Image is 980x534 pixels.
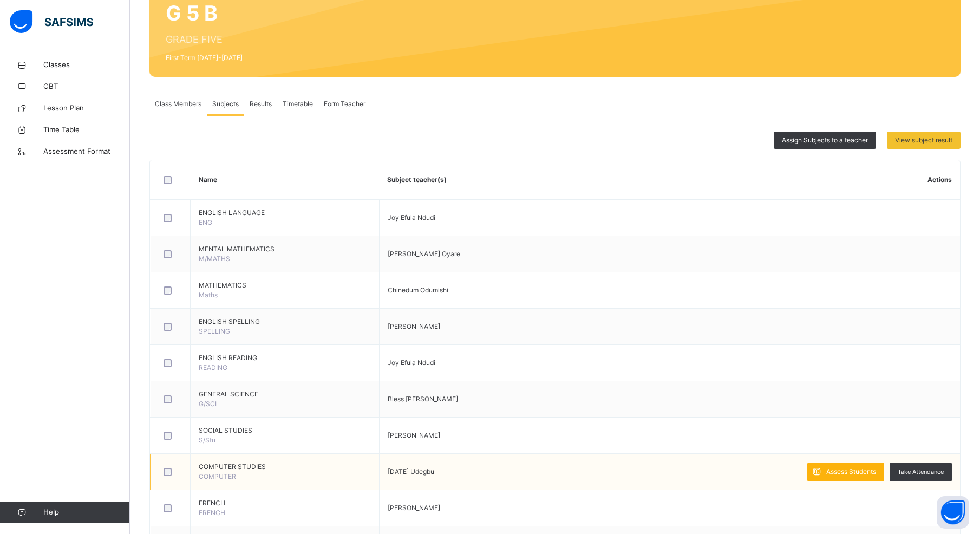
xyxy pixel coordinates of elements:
[199,327,230,335] span: SPELLING
[826,467,876,477] span: Assess Students
[199,244,371,254] span: MENTAL MATHEMATICS
[388,431,440,439] span: [PERSON_NAME]
[388,395,458,403] span: Bless [PERSON_NAME]
[199,426,371,435] span: SOCIAL STUDIES
[43,103,130,114] span: Lesson Plan
[388,359,435,367] span: Joy Efula Ndudi
[43,81,130,92] span: CBT
[199,218,212,226] span: ENG
[898,467,944,477] span: Take Attendance
[199,255,230,263] span: M/MATHS
[388,322,440,330] span: [PERSON_NAME]
[388,504,440,512] span: [PERSON_NAME]
[250,99,272,109] span: Results
[199,400,217,408] span: G/SCI
[43,125,130,135] span: Time Table
[388,250,460,258] span: [PERSON_NAME] Oyare
[283,99,313,109] span: Timetable
[937,496,969,529] button: Open asap
[10,10,93,33] img: safsims
[388,286,448,294] span: Chinedum Odumishi
[379,160,631,200] th: Subject teacher(s)
[199,436,215,444] span: S/Stu
[199,462,371,472] span: COMPUTER STUDIES
[43,507,129,518] span: Help
[199,472,236,480] span: COMPUTER
[199,498,371,508] span: FRENCH
[631,160,960,200] th: Actions
[199,353,371,363] span: ENGLISH READING
[199,509,225,517] span: FRENCH
[199,281,371,290] span: MATHEMATICS
[43,146,130,157] span: Assessment Format
[199,208,371,218] span: ENGLISH LANGUAGE
[388,213,435,222] span: Joy Efula Ndudi
[199,291,218,299] span: Maths
[324,99,365,109] span: Form Teacher
[212,99,239,109] span: Subjects
[199,363,227,372] span: READING
[191,160,380,200] th: Name
[895,135,952,145] span: View subject result
[155,99,201,109] span: Class Members
[43,60,130,70] span: Classes
[782,135,868,145] span: Assign Subjects to a teacher
[388,467,434,476] span: [DATE] Udegbu
[199,317,371,327] span: ENGLISH SPELLING
[199,389,371,399] span: GENERAL SCIENCE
